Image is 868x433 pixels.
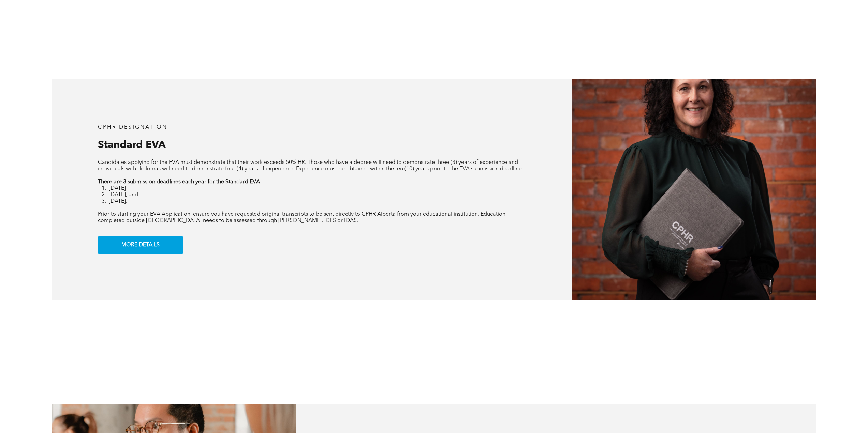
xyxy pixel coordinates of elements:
span: Standard EVA [98,140,166,150]
span: [DATE]. [109,199,127,204]
span: [DATE] [109,186,126,191]
a: MORE DETAILS [98,236,183,254]
span: CPHR DESIGNATION [98,125,167,130]
span: [DATE], and [109,192,138,198]
strong: There are 3 submission deadlines each year for the Standard EVA [98,179,260,185]
span: Prior to starting your EVA Application, ensure you have requested original transcripts to be sent... [98,212,505,223]
span: Candidates applying for the EVA must demonstrate that their work exceeds 50% HR. Those who have a... [98,160,523,172]
span: MORE DETAILS [119,238,162,252]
